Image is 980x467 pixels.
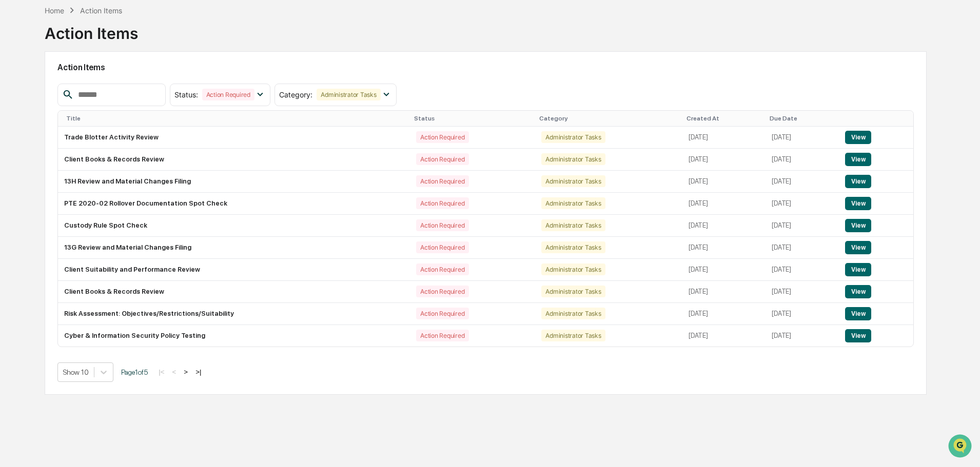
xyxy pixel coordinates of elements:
[845,131,871,144] button: View
[770,115,835,122] div: Due Date
[21,129,66,139] span: Preclearance
[35,89,134,97] div: We're offline, we'll be back soon
[766,171,839,193] td: [DATE]
[845,199,871,207] a: View
[845,285,871,298] button: View
[58,215,410,237] td: Custody Rule Spot Check
[27,47,169,57] input: Clear
[845,241,871,254] button: View
[541,241,605,253] div: Administrator Tasks
[845,288,871,295] a: View
[682,149,766,171] td: [DATE]
[102,174,124,181] span: Pylon
[845,221,871,229] a: View
[682,193,766,215] td: [DATE]
[845,266,871,273] a: View
[416,219,468,231] div: Action Required
[416,263,468,275] div: Action Required
[155,368,167,376] button: |<
[845,177,871,185] a: View
[682,215,766,237] td: [DATE]
[845,243,871,251] a: View
[682,171,766,193] td: [DATE]
[121,368,148,376] span: Page 1 of 5
[845,133,871,141] a: View
[845,263,871,276] button: View
[174,90,198,99] span: Status :
[416,308,468,319] div: Action Required
[766,259,839,281] td: [DATE]
[58,281,410,303] td: Client Books & Records Review
[682,127,766,149] td: [DATE]
[58,325,410,347] td: Cyber & Information Security Policy Testing
[58,171,410,193] td: 13H Review and Material Changes Filing
[57,63,914,72] h2: Action Items
[539,115,678,122] div: Category
[687,115,761,122] div: Created At
[541,286,605,297] div: Administrator Tasks
[682,303,766,325] td: [DATE]
[416,131,468,143] div: Action Required
[766,281,839,303] td: [DATE]
[766,149,839,171] td: [DATE]
[541,197,605,209] div: Administrator Tasks
[766,215,839,237] td: [DATE]
[682,259,766,281] td: [DATE]
[10,78,29,97] img: 1746055101610-c473b297-6a78-478c-a979-82029cc54cd1
[947,433,975,461] iframe: Open customer support
[45,16,138,43] div: Action Items
[541,308,605,319] div: Administrator Tasks
[174,82,187,94] button: Start new chat
[845,197,871,210] button: View
[21,149,65,159] span: Data Lookup
[58,237,410,259] td: 13G Review and Material Changes Filing
[845,310,871,317] a: View
[766,325,839,347] td: [DATE]
[10,150,18,158] div: 🔎
[74,130,83,138] div: 🗄️
[66,115,406,122] div: Title
[541,330,605,341] div: Administrator Tasks
[682,237,766,259] td: [DATE]
[58,303,410,325] td: Risk Assessment: Objectives/Restrictions/Suitability
[279,90,312,99] span: Category :
[541,219,605,231] div: Administrator Tasks
[10,22,187,38] p: How can we help?
[416,197,468,209] div: Action Required
[416,175,468,187] div: Action Required
[70,125,131,144] a: 🗄️Attestations
[58,127,410,149] td: Trade Blotter Activity Review
[416,330,468,341] div: Action Required
[682,281,766,303] td: [DATE]
[416,153,468,165] div: Action Required
[416,286,468,297] div: Action Required
[6,125,70,144] a: 🖐️Preclearance
[416,241,468,253] div: Action Required
[766,127,839,149] td: [DATE]
[766,303,839,325] td: [DATE]
[541,131,605,143] div: Administrator Tasks
[10,130,18,138] div: 🖐️
[414,115,531,122] div: Status
[6,145,69,163] a: 🔎Data Lookup
[58,193,410,215] td: PTE 2020-02 Rollover Documentation Spot Check
[845,153,871,166] button: View
[169,368,180,376] button: <
[541,263,605,275] div: Administrator Tasks
[845,175,871,188] button: View
[85,129,127,139] span: Attestations
[192,368,204,376] button: >|
[45,6,64,15] div: Home
[541,153,605,165] div: Administrator Tasks
[845,155,871,163] a: View
[80,6,122,15] div: Action Items
[541,175,605,187] div: Administrator Tasks
[682,325,766,347] td: [DATE]
[317,89,380,100] div: Administrator Tasks
[845,307,871,320] button: View
[58,149,410,171] td: Client Books & Records Review
[72,173,124,181] a: Powered byPylon
[35,78,168,89] div: Start new chat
